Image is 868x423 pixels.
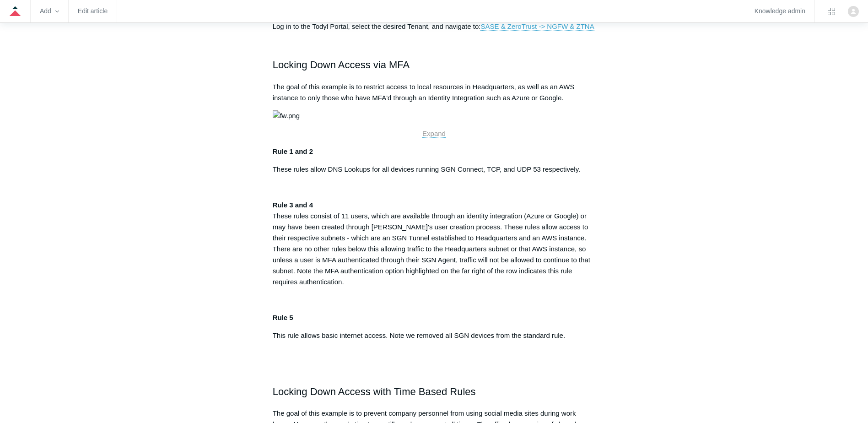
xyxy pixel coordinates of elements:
h2: Locking Down Access via MFA [273,57,596,73]
strong: Rule 3 and 4 [273,201,313,209]
p: These rules allow DNS Lookups for all devices running SGN Connect, TCP, and UDP 53 respectively. [273,164,596,175]
a: SASE & ZeroTrust -> NGFW & ZTNA [480,22,594,31]
img: fw.png [273,110,300,121]
img: user avatar [848,6,859,17]
h2: Locking Down Access with Time Based Rules [273,384,596,400]
a: Edit article [78,9,108,14]
p: The goal of this example is to restrict access to local resources in Headquarters, as well as an ... [273,81,596,103]
p: Log in to the Todyl Portal, select the desired Tenant, and navigate to: [273,21,596,32]
strong: Rule 1 and 2 [273,147,313,155]
a: Expand [422,130,446,138]
p: This rule allows basic internet access. Note we removed all SGN devices from the standard rule. [273,330,596,341]
zd-hc-trigger: Add [40,9,59,14]
a: Knowledge admin [755,9,805,14]
p: These rules consist of 11 users, which are available through an identity integration (Azure or Go... [273,200,596,287]
strong: Rule 5 [273,314,293,321]
zd-hc-trigger: Click your profile icon to open the profile menu [848,6,859,17]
